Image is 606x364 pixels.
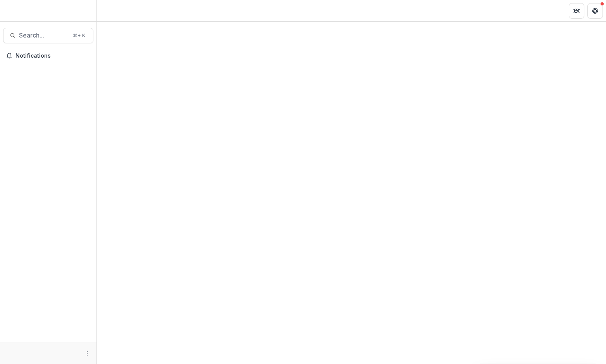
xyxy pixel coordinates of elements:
div: ⌘ + K [71,31,87,40]
span: Search... [19,32,68,39]
button: More [83,349,92,358]
button: Partners [569,3,584,19]
span: Notifications [15,53,90,59]
button: Notifications [3,50,93,62]
button: Get Help [587,3,603,19]
nav: breadcrumb [100,5,133,16]
button: Search... [3,28,93,43]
